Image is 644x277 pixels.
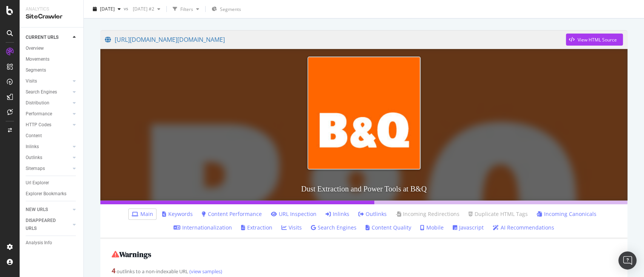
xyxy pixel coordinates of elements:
[26,55,49,63] div: Movements
[100,6,115,12] span: 2025 Oct. 6th
[174,224,232,231] a: Internationalization
[26,88,71,96] a: Search Engines
[26,34,71,41] a: CURRENT URLS
[241,224,272,231] a: Extraction
[469,210,528,218] a: Duplicate HTML Tags
[26,217,71,233] a: DISAPPEARED URLS
[132,210,153,218] a: Main
[130,6,154,12] span: 2025 Sep. 15th #2
[100,177,627,200] h3: Dust Extraction and Power Tools at B&Q
[26,143,39,151] div: Inlinks
[366,224,411,231] a: Content Quality
[26,88,57,96] div: Search Engines
[26,66,46,74] div: Segments
[209,3,244,15] button: Segments
[26,154,42,162] div: Outlinks
[453,224,484,231] a: Javascript
[26,190,78,198] a: Explorer Bookmarks
[112,266,115,275] strong: 4
[124,5,130,11] span: vs
[307,57,421,170] img: Dust Extraction and Power Tools at B&Q
[162,210,193,218] a: Keywords
[180,6,193,12] div: Filters
[26,217,64,233] div: DISAPPEARED URLS
[26,132,42,140] div: Content
[26,77,37,85] div: Visits
[566,34,623,46] button: View HTML Source
[112,250,616,259] h2: Warnings
[26,99,49,107] div: Distribution
[396,210,460,218] a: Incoming Redirections
[130,3,163,15] button: [DATE] #2
[26,154,71,162] a: Outlinks
[188,268,222,275] a: (view samples)
[26,77,71,85] a: Visits
[90,3,124,15] button: [DATE]
[26,34,58,41] div: CURRENT URLS
[26,179,78,187] a: Url Explorer
[26,132,78,140] a: Content
[26,6,77,12] div: Analytics
[105,30,566,49] a: [URL][DOMAIN_NAME][DOMAIN_NAME]
[26,121,51,129] div: HTTP Codes
[26,66,78,74] a: Segments
[26,239,52,247] div: Analysis Info
[26,179,49,187] div: Url Explorer
[311,224,357,231] a: Search Engines
[26,110,71,118] a: Performance
[170,3,202,15] button: Filters
[358,210,387,218] a: Outlinks
[26,206,48,214] div: NEW URLS
[537,210,596,218] a: Incoming Canonicals
[26,239,78,247] a: Analysis Info
[281,224,302,231] a: Visits
[326,210,349,218] a: Inlinks
[26,12,77,21] div: SiteCrawler
[26,110,52,118] div: Performance
[26,190,66,198] div: Explorer Bookmarks
[420,224,444,231] a: Mobile
[618,251,636,269] div: Open Intercom Messenger
[578,37,617,43] div: View HTML Source
[26,99,71,107] a: Distribution
[112,266,616,276] div: outlinks to a non-indexable URL
[26,44,78,52] a: Overview
[26,165,71,173] a: Sitemaps
[271,210,317,218] a: URL Inspection
[220,6,241,12] span: Segments
[493,224,554,231] a: AI Recommendations
[26,206,71,214] a: NEW URLS
[26,44,44,52] div: Overview
[26,165,45,173] div: Sitemaps
[26,121,71,129] a: HTTP Codes
[26,55,78,63] a: Movements
[202,210,262,218] a: Content Performance
[26,143,71,151] a: Inlinks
